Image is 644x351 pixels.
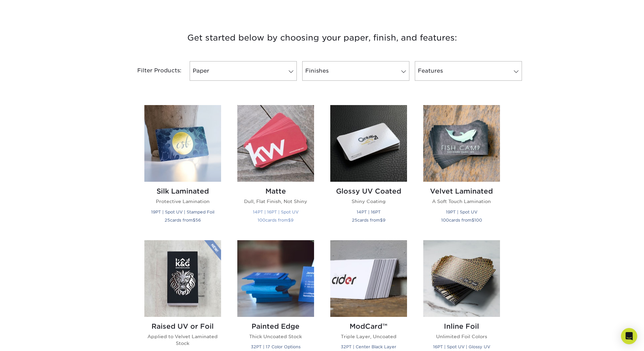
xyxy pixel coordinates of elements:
a: Glossy UV Coated Business Cards Glossy UV Coated Shiny Coating 14PT | 16PT 25cards from$9 [330,105,407,232]
span: 9 [291,218,293,223]
a: Velvet Laminated Business Cards Velvet Laminated A Soft Touch Lamination 19PT | Spot UV 100cards ... [423,105,500,232]
a: Matte Business Cards Matte Dull, Flat Finish, Not Shiny 14PT | 16PT | Spot UV 100cards from$9 [237,105,314,232]
span: 56 [195,218,201,223]
img: ModCard™ Business Cards [330,240,407,317]
small: cards from [352,218,385,223]
small: 16PT | Spot UV | Glossy UV [433,344,490,349]
span: 100 [441,218,449,223]
span: 25 [165,218,170,223]
p: Triple Layer, Uncoated [330,333,407,340]
p: Dull, Flat Finish, Not Shiny [237,198,314,205]
a: Silk Laminated Business Cards Silk Laminated Protective Lamination 19PT | Spot UV | Stamped Foil ... [144,105,221,232]
img: Raised UV or Foil Business Cards [144,240,221,317]
span: $ [288,218,291,223]
img: Matte Business Cards [237,105,314,182]
a: Paper [190,61,297,81]
p: Thick Uncoated Stock [237,333,314,340]
a: Features [415,61,522,81]
p: Protective Lamination [144,198,221,205]
small: 32PT | 17 Color Options [251,344,301,349]
small: cards from [258,218,293,223]
img: Velvet Laminated Business Cards [423,105,500,182]
h2: Glossy UV Coated [330,187,407,195]
img: Inline Foil Business Cards [423,240,500,317]
small: cards from [441,218,482,223]
img: New Product [204,240,221,260]
span: 100 [474,218,482,223]
p: A Soft Touch Lamination [423,198,500,205]
small: cards from [165,218,201,223]
img: Silk Laminated Business Cards [144,105,221,182]
h2: Painted Edge [237,322,314,330]
a: Finishes [302,61,409,81]
p: Applied to Velvet Laminated Stock [144,333,221,347]
small: 19PT | Spot UV | Stamped Foil [151,209,214,215]
img: Painted Edge Business Cards [237,240,314,317]
h2: Raised UV or Foil [144,322,221,330]
div: Open Intercom Messenger [621,328,637,344]
p: Unlimited Foil Colors [423,333,500,340]
div: Filter Products: [119,61,187,81]
h2: Inline Foil [423,322,500,330]
img: Glossy UV Coated Business Cards [330,105,407,182]
h2: ModCard™ [330,322,407,330]
small: 14PT | 16PT | Spot UV [253,209,299,215]
h2: Matte [237,187,314,195]
small: 32PT | Center Black Layer [341,344,396,349]
span: 100 [258,218,265,223]
h3: Get started below by choosing your paper, finish, and features: [124,23,520,53]
h2: Silk Laminated [144,187,221,195]
span: $ [193,218,195,223]
p: Shiny Coating [330,198,407,205]
span: $ [380,218,383,223]
h2: Velvet Laminated [423,187,500,195]
small: 14PT | 16PT [357,209,381,215]
span: 9 [383,218,385,223]
span: $ [472,218,474,223]
small: 19PT | Spot UV [446,209,477,215]
span: 25 [352,218,357,223]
